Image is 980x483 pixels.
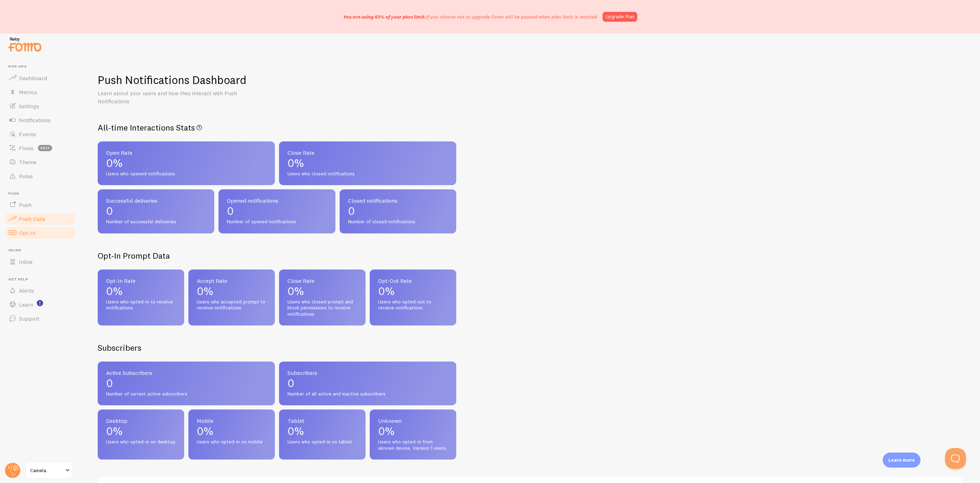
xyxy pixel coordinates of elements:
a: Camela [25,462,72,479]
span: Number of all active and inactive subscribers [287,391,448,397]
span: Open Rate [106,150,266,155]
span: Users who opted-in to receive notifications [106,299,176,311]
a: Dashboard [4,71,76,85]
iframe: Help Scout Beacon - Open [945,448,966,469]
span: Mobile [197,418,266,423]
p: 0% [287,286,357,297]
a: Alerts [4,283,76,297]
p: 0% [287,426,357,437]
span: Users who opted-out to receive notifications [378,299,448,311]
span: beta [38,145,52,151]
h2: Opt-In Prompt Data [98,250,456,261]
span: Number of successful deliveries [106,219,206,225]
span: Rules [19,173,33,180]
span: Desktop [106,418,176,423]
span: Theme [19,159,36,166]
a: Theme [4,155,76,169]
p: 0 [106,378,266,389]
a: Learn [4,297,76,311]
span: Users who closed notifications [287,171,448,177]
span: Flows [19,145,34,152]
a: Events [4,127,76,141]
a: Metrics [4,85,76,99]
p: 0% [106,286,176,297]
span: Push Data [19,215,45,222]
p: 0 [287,378,448,389]
span: Opt-Out Rate [378,278,448,283]
span: Settings [19,103,39,110]
span: Push [8,191,76,196]
span: Get Help [8,277,76,282]
span: Active Subscribers [106,370,266,376]
a: Opt-In [4,226,76,240]
h1: Push Notifications Dashboard [98,73,246,87]
a: Settings [4,99,76,113]
a: Inline [4,255,76,269]
span: Closed notifications [348,198,448,203]
span: Users who opted-in on tablet [287,439,357,445]
a: Support [4,311,76,325]
p: 0% [287,157,448,169]
span: Users who opened notifications [106,171,266,177]
p: 0 [348,205,448,217]
a: Rules [4,169,76,183]
p: 0% [378,286,448,297]
p: 0% [197,426,266,437]
span: Number of current active subscribers [106,391,266,397]
p: 0% [106,157,266,169]
p: Learn about your users and how they interact with Push Notifications [98,89,266,105]
span: Close Rate [287,278,357,283]
span: Learn [19,301,33,308]
span: Notifications [19,117,51,124]
span: Number of opened notifications [227,219,327,225]
span: Support [19,315,40,322]
a: Upgrade Plan [603,12,637,22]
p: 0% [197,286,266,297]
span: Tablet [287,418,357,423]
span: Unknown [378,418,448,423]
span: Inline [19,258,33,265]
span: Subscribers [287,370,448,376]
span: Inline [8,248,76,253]
svg: <p>Watch New Feature Tutorials!</p> [37,300,43,306]
p: 0 [106,205,206,217]
span: Accept Rate [197,278,266,283]
span: Successful deliveries [106,198,206,203]
p: 0% [106,426,176,437]
div: Learn more [883,453,920,468]
h2: All-time Interactions Stats [98,122,456,133]
span: Opt-In Rate [106,278,176,283]
span: Opened notifications [227,198,327,203]
span: Dashboard [19,75,47,82]
span: Number of closed notifications [348,219,448,225]
a: Flows beta [4,141,76,155]
span: Alerts [19,287,34,294]
a: Notifications [4,113,76,127]
p: 0 [227,205,327,217]
span: Close Rate [287,150,448,155]
a: Push Data [4,212,76,226]
a: Push [4,198,76,212]
span: Users who opted-in on mobile [197,439,266,445]
span: Users who opted-in on desktop [106,439,176,445]
span: Push [19,201,32,208]
span: Camela [30,466,63,475]
h2: Subscribers [98,342,141,353]
span: Users who accepted prompt to receive notifications [197,299,266,311]
p: Learn more [888,457,915,463]
span: Users who closed prompt and block permissions to receive notifications [287,299,357,317]
span: You are using 83% of your plan limit. [343,14,426,20]
p: 0% [378,426,448,437]
p: If you choose not to upgrade Fomo will be paused when plan limit is reached. [343,13,598,20]
span: Pop-ups [8,64,76,69]
span: Opt-In [19,229,35,236]
span: Metrics [19,89,37,96]
img: fomo-relay-logo-orange.svg [7,35,42,53]
span: Events [19,131,36,138]
span: Users who opted-in from uknown device. Version 1 users. [378,439,448,451]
